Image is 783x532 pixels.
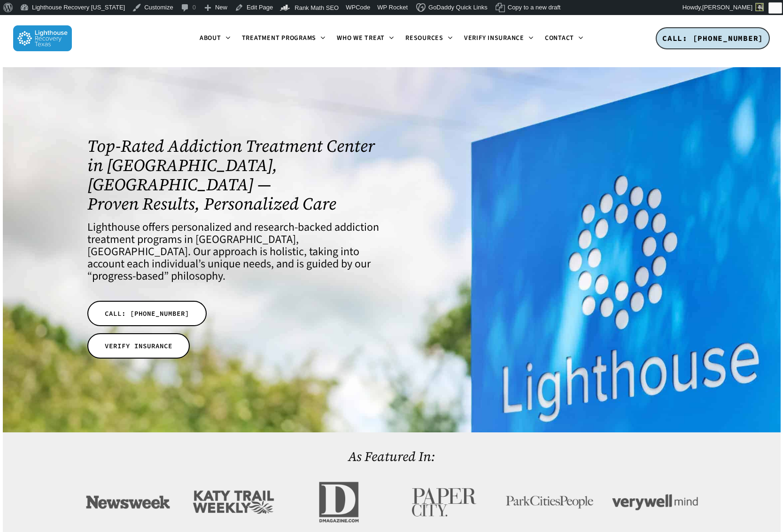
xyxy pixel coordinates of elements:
[87,221,379,282] h4: Lighthouse offers personalized and research-backed addiction treatment programs in [GEOGRAPHIC_DA...
[702,4,752,11] span: [PERSON_NAME]
[331,35,400,42] a: Who We Treat
[87,136,379,213] h1: Top-Rated Addiction Treatment Center in [GEOGRAPHIC_DATA], [GEOGRAPHIC_DATA] — Proven Results, Pe...
[405,33,443,43] span: Resources
[105,309,189,318] span: CALL: [PHONE_NUMBER]
[656,27,770,50] a: CALL: [PHONE_NUMBER]
[295,4,339,11] span: Rank Math SEO
[105,341,172,351] span: VERIFY INSURANCE
[348,447,435,465] a: As Featured In:
[194,35,236,42] a: About
[87,301,207,326] a: CALL: [PHONE_NUMBER]
[13,25,72,51] img: Lighthouse Recovery Texas
[662,33,763,43] span: CALL: [PHONE_NUMBER]
[200,33,221,43] span: About
[545,33,574,43] span: Contact
[458,35,539,42] a: Verify Insurance
[539,35,589,42] a: Contact
[464,33,524,43] span: Verify Insurance
[400,35,458,42] a: Resources
[242,33,317,43] span: Treatment Programs
[92,268,164,284] a: progress-based
[236,35,332,42] a: Treatment Programs
[337,33,385,43] span: Who We Treat
[87,333,190,359] a: VERIFY INSURANCE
